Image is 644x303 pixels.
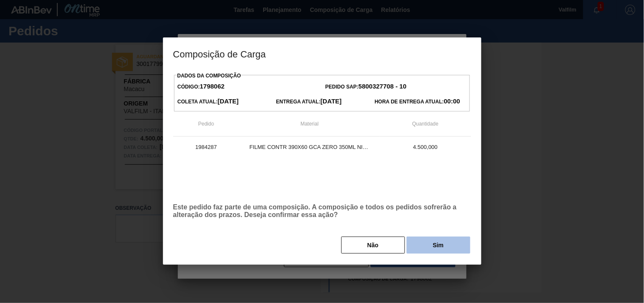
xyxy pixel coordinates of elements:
[177,73,241,79] label: Dados da Composição
[407,237,470,254] button: Sim
[412,121,439,127] span: Quantidade
[375,99,460,105] span: Hora de Entrega Atual:
[173,137,239,158] td: 1984287
[218,97,239,105] strong: [DATE]
[177,84,225,90] span: Código:
[341,237,405,254] button: Não
[198,121,214,127] span: Pedido
[301,121,319,127] span: Material
[239,137,380,158] td: FILME CONTR 390X60 GCA ZERO 350ML NIV22
[444,97,460,105] strong: 00:00
[200,83,225,90] strong: 1798062
[276,99,342,105] span: Entrega Atual:
[380,137,471,158] td: 4.500,000
[163,37,481,70] h3: Composição de Carga
[321,97,342,105] strong: [DATE]
[173,203,471,219] p: Este pedido faz parte de uma composição. A composição e todos os pedidos sofrerão a alteração dos...
[177,99,239,105] span: Coleta Atual:
[326,84,407,90] span: Pedido SAP:
[359,83,407,90] strong: 5800327708 - 10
